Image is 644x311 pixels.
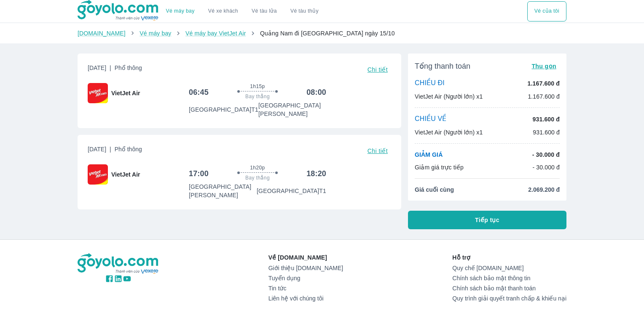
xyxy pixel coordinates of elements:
[159,1,325,21] div: choose transportation mode
[532,150,560,159] p: - 30.000 đ
[268,265,343,271] a: Giới thiệu [DOMAIN_NAME]
[258,101,326,118] p: [GEOGRAPHIC_DATA][PERSON_NAME]
[364,64,391,75] button: Chi tiết
[78,253,159,274] img: logo
[528,92,560,101] p: 1.167.600 đ
[268,275,343,282] a: Tuyển dụng
[78,29,566,38] nav: breadcrumb
[415,128,483,137] p: VietJet Air (Người lớn) x1
[368,147,388,154] span: Chi tiết
[528,185,560,194] span: 2.069.200 đ
[533,115,560,123] p: 931.600 đ
[532,163,560,172] p: - 30.000 đ
[189,105,258,114] p: [GEOGRAPHIC_DATA] T1
[531,63,556,70] span: Thu gọn
[452,275,566,282] a: Chính sách bảo mật thông tin
[88,145,142,157] span: [DATE]
[208,8,238,14] a: Vé xe khách
[268,285,343,292] a: Tin tức
[115,64,142,71] span: Phổ thông
[88,64,142,75] span: [DATE]
[268,295,343,302] a: Liên hệ với chúng tôi
[528,60,560,72] button: Thu gọn
[245,93,270,100] span: Bay thẳng
[306,87,326,97] h6: 08:00
[257,187,326,195] p: [GEOGRAPHIC_DATA] T1
[415,79,445,88] p: CHIỀU ĐI
[245,1,284,21] a: Vé tàu lửa
[533,128,560,137] p: 931.600 đ
[250,83,265,90] span: 1h15p
[527,1,566,21] div: choose transportation mode
[368,66,388,73] span: Chi tiết
[452,295,566,302] a: Quy trình giải quyết tranh chấp & khiếu nại
[528,79,560,88] p: 1.167.600 đ
[284,1,325,21] button: Vé tàu thủy
[166,8,195,14] a: Vé máy bay
[110,146,111,153] span: |
[189,169,209,179] h6: 17:00
[260,30,395,37] span: Quảng Nam đi [GEOGRAPHIC_DATA] ngày 15/10
[415,92,483,101] p: VietJet Air (Người lớn) x1
[268,253,343,262] p: Về [DOMAIN_NAME]
[452,253,566,262] p: Hỗ trợ
[189,182,257,199] p: [GEOGRAPHIC_DATA][PERSON_NAME]
[364,145,391,157] button: Chi tiết
[306,169,326,179] h6: 18:20
[408,211,566,229] button: Tiếp tục
[250,164,265,171] span: 1h20p
[452,285,566,292] a: Chính sách bảo mật thanh toán
[475,216,499,224] span: Tiếp tục
[415,185,454,194] span: Giá cuối cùng
[110,64,111,71] span: |
[189,87,209,97] h6: 06:45
[185,30,246,37] a: Vé máy bay VietJet Air
[78,30,126,37] a: [DOMAIN_NAME]
[415,163,464,172] p: Giảm giá trực tiếp
[245,174,270,181] span: Bay thẳng
[415,150,443,159] p: GIẢM GIÁ
[140,30,171,37] a: Vé máy bay
[111,89,140,97] span: VietJet Air
[415,115,447,124] p: CHIỀU VỀ
[115,146,142,153] span: Phổ thông
[111,170,140,179] span: VietJet Air
[415,61,470,71] span: Tổng thanh toán
[452,265,566,271] a: Quy chế [DOMAIN_NAME]
[527,1,566,21] button: Vé của tôi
